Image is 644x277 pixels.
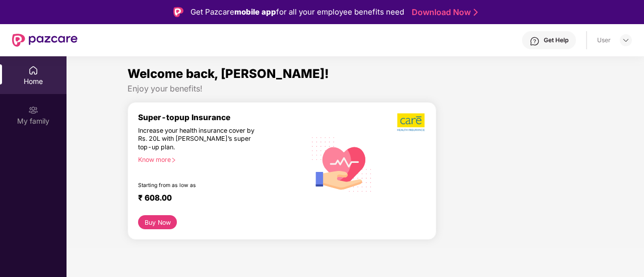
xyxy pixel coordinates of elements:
a: Download Now [412,7,475,18]
div: Enjoy your benefits! [127,83,583,94]
img: svg+xml;base64,PHN2ZyB4bWxucz0iaHR0cDovL3d3dy53My5vcmcvMjAwMC9zdmciIHhtbG5zOnhsaW5rPSJodHRwOi8vd3... [306,127,378,200]
span: Welcome back, [PERSON_NAME]! [127,66,329,81]
img: svg+xml;base64,PHN2ZyBpZD0iRHJvcGRvd24tMzJ4MzIiIHhtbG5zPSJodHRwOi8vd3d3LnczLm9yZy8yMDAwL3N2ZyIgd2... [622,36,630,44]
div: User [597,36,611,44]
span: right [171,157,176,163]
div: Get Help [544,36,568,44]
div: Get Pazcare for all your employee benefits need [190,6,404,18]
img: b5dec4f62d2307b9de63beb79f102df3.png [397,113,426,132]
div: ₹ 608.00 [138,193,296,205]
div: Increase your health insurance cover by Rs. 20L with [PERSON_NAME]’s super top-up plan. [138,127,263,152]
img: Stroke [474,7,478,18]
img: svg+xml;base64,PHN2ZyB3aWR0aD0iMjAiIGhlaWdodD0iMjAiIHZpZXdCb3g9IjAgMCAyMCAyMCIgZmlsbD0ibm9uZSIgeG... [28,105,38,115]
div: Super-topup Insurance [138,113,306,122]
img: New Pazcare Logo [12,34,78,47]
img: Logo [173,7,183,17]
strong: mobile app [234,7,276,17]
button: Buy Now [138,215,177,229]
div: Know more [138,156,300,163]
div: Starting from as low as [138,182,263,189]
img: svg+xml;base64,PHN2ZyBpZD0iSG9tZSIgeG1sbnM9Imh0dHA6Ly93d3cudzMub3JnLzIwMDAvc3ZnIiB3aWR0aD0iMjAiIG... [28,65,38,75]
img: svg+xml;base64,PHN2ZyBpZD0iSGVscC0zMngzMiIgeG1sbnM9Imh0dHA6Ly93d3cudzMub3JnLzIwMDAvc3ZnIiB3aWR0aD... [530,36,540,46]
